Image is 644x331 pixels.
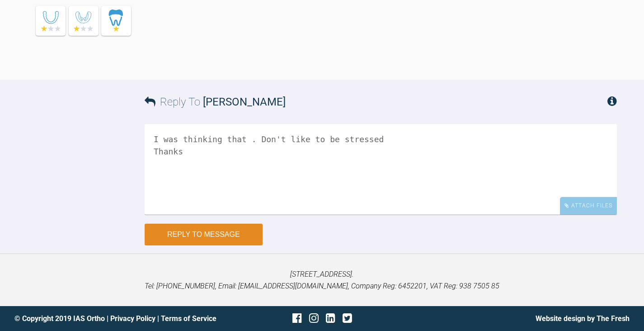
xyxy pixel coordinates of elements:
p: [STREET_ADDRESS]. Tel: [PHONE_NUMBER], Email: [EMAIL_ADDRESS][DOMAIN_NAME], Company Reg: 6452201,... [14,269,630,292]
div: © Copyright 2019 IAS Ortho | | [14,313,220,325]
div: Attach Files [560,197,617,215]
textarea: I was thinking that . Don't like to be stressed Thanks [145,124,617,215]
a: Privacy Policy [110,314,155,323]
h3: Reply To [145,93,286,110]
a: Website design by The Fresh [536,314,630,323]
span: [PERSON_NAME] [203,96,286,108]
a: Terms of Service [161,314,216,323]
button: Reply to Message [145,224,263,245]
